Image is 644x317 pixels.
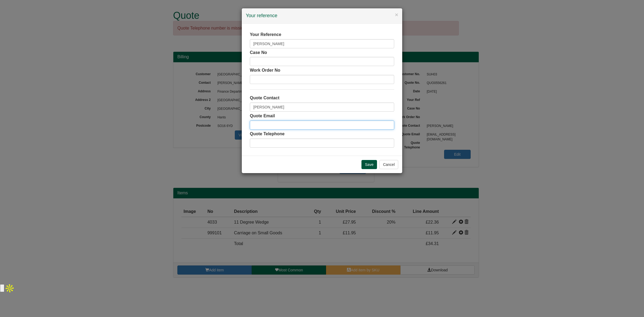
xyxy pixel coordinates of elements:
[250,50,267,56] label: Case No
[250,67,280,74] label: Work Order No
[4,283,15,294] img: Apollo
[395,12,398,17] button: ×
[361,160,377,169] input: Save
[250,32,281,38] label: Your Reference
[250,95,279,101] label: Quote Contact
[246,12,398,19] h4: Your reference
[379,160,398,169] button: Cancel
[250,131,284,137] label: Quote Telephone
[250,113,275,119] label: Quote Email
